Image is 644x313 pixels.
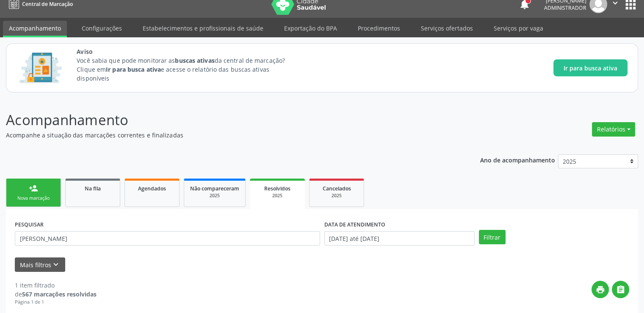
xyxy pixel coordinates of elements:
[15,281,97,290] div: 1 item filtrado
[480,154,555,165] p: Ano de acompanhamento
[324,231,475,246] input: Selecione um intervalo
[22,290,97,298] strong: 567 marcações resolvidas
[278,21,343,36] a: Exportação do BPA
[15,299,97,306] div: Página 1 de 1
[3,21,67,37] a: Acompanhamento
[264,185,290,192] span: Resolvidos
[15,290,97,299] div: de
[15,257,65,272] button: Mais filtroskeyboard_arrow_down
[51,260,61,269] i: keyboard_arrow_down
[138,185,166,192] span: Agendados
[592,122,635,137] button: Relatórios
[323,185,351,192] span: Cancelados
[596,285,605,294] i: print
[256,193,299,199] div: 2025
[612,281,629,298] button: 
[190,193,239,199] div: 2025
[106,65,161,73] strong: Ir para busca ativa
[591,281,609,298] button: print
[544,4,586,11] span: Administrador
[77,47,301,56] span: Aviso
[17,49,65,87] img: Imagem de CalloutCard
[553,59,627,76] button: Ir para busca ativa
[77,56,301,83] p: Você sabia que pode monitorar as da central de marcação? Clique em e acesse o relatório das busca...
[29,184,38,193] div: person_add
[488,21,549,36] a: Serviços por vaga
[324,218,385,231] label: DATA DE ATENDIMENTO
[352,21,406,36] a: Procedimentos
[315,193,358,199] div: 2025
[479,230,506,244] button: Filtrar
[564,64,617,73] span: Ir para busca ativa
[22,0,73,8] span: Central de Marcação
[85,185,101,192] span: Na fila
[137,21,269,36] a: Estabelecimentos e profissionais de saúde
[76,21,128,36] a: Configurações
[6,131,448,140] p: Acompanhe a situação das marcações correntes e finalizadas
[12,195,55,201] div: Nova marcação
[190,185,239,192] span: Não compareceram
[616,285,625,294] i: 
[6,109,448,131] p: Acompanhamento
[15,218,44,231] label: PESQUISAR
[175,56,214,64] strong: buscas ativas
[15,231,320,246] input: Nome, CNS
[415,21,479,36] a: Serviços ofertados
